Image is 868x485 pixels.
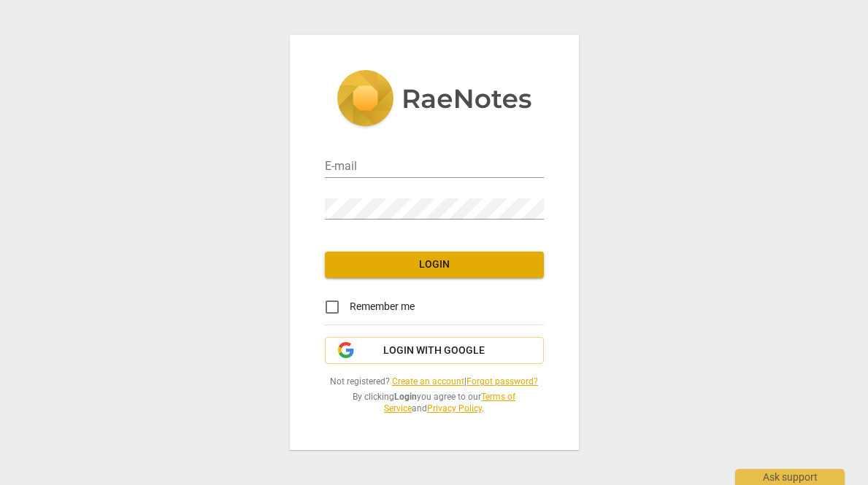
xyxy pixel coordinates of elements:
[325,252,544,278] button: Login
[735,469,845,485] div: Ask support
[337,70,532,130] img: 5ac2273c67554f335776073100b6d88f.svg
[394,392,417,402] b: Login
[325,376,544,388] span: Not registered? |
[383,344,485,358] span: Login with Google
[325,391,544,415] span: By clicking you agree to our and .
[337,257,532,272] span: Login
[350,299,415,314] span: Remember me
[466,376,538,387] a: Forgot password?
[427,403,482,414] a: Privacy Policy
[392,376,464,387] a: Create an account
[325,337,544,365] button: Login with Google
